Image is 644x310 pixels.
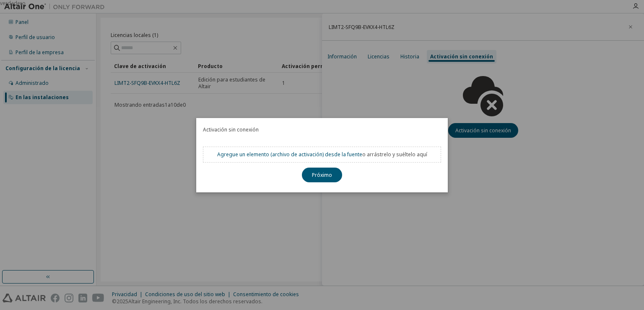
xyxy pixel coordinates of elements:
[302,168,342,182] button: Próximo
[362,151,427,158] font: o arrástrelo y suéltelo aquí
[217,151,272,158] font: Agregue un elemento (
[203,126,259,133] font: Activación sin conexión
[272,151,322,158] font: archivo de activación
[312,171,332,178] font: Próximo
[322,151,362,158] font: ) desde la fuente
